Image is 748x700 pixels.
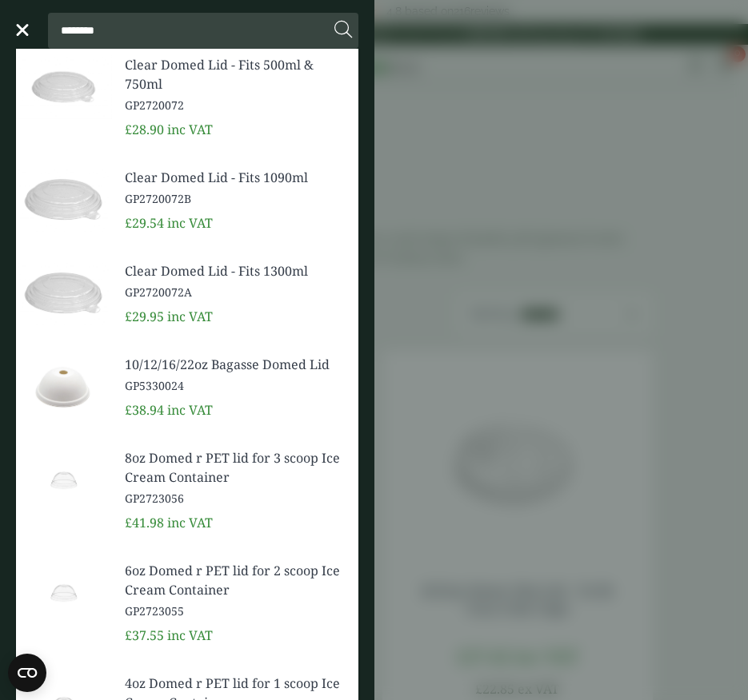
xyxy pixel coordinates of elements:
span: inc VAT [167,308,213,325]
span: GP2720072 [125,97,346,113]
a: Clear Domed Lid - Fits 1300ml GP2720072A [125,261,346,300]
img: GP2720072 [16,49,112,125]
img: GP2723055 [16,555,112,631]
span: inc VAT [167,214,213,232]
span: 6oz Domed r PET lid for 2 scoop Ice Cream Container [125,561,346,599]
span: GP2720072B [125,190,346,207]
span: Clear Domed Lid - Fits 1090ml [125,168,346,187]
a: Clear Domed Lid - Fits 1090ml GP2720072B [125,168,346,207]
span: 10/12/16/22oz Bagasse Domed Lid [125,355,346,374]
img: GP2720072B [16,161,112,238]
span: Clear Domed Lid - Fits 1300ml [125,261,346,280]
span: inc VAT [167,514,213,531]
span: £28.90 [125,121,164,138]
span: GP2720072A [125,284,346,300]
span: GP2723056 [125,490,346,507]
a: Clear Domed Lid - Fits 500ml & 750ml GP2720072 [125,55,346,113]
img: GP2723056 [16,442,112,519]
span: £37.55 [125,626,164,644]
a: 10/12/16/22oz Bagasse Domed Lid GP5330024 [125,355,346,394]
img: GP2720072A [16,255,112,332]
span: £29.54 [125,214,164,232]
span: £29.95 [125,308,164,325]
span: Clear Domed Lid - Fits 500ml & 750ml [125,55,346,93]
span: inc VAT [167,626,213,644]
img: GP5330024 [16,348,112,425]
span: GP5330024 [125,377,346,394]
span: £41.98 [125,514,164,531]
span: inc VAT [167,121,213,138]
span: GP2723055 [125,603,346,619]
span: £38.94 [125,401,164,419]
button: Open CMP widget [8,654,46,692]
a: 6oz Domed r PET lid for 2 scoop Ice Cream Container GP2723055 [125,561,346,619]
span: inc VAT [167,401,213,419]
a: 8oz Domed r PET lid for 3 scoop Ice Cream Container GP2723056 [125,448,346,507]
span: 8oz Domed r PET lid for 3 scoop Ice Cream Container [125,448,346,487]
